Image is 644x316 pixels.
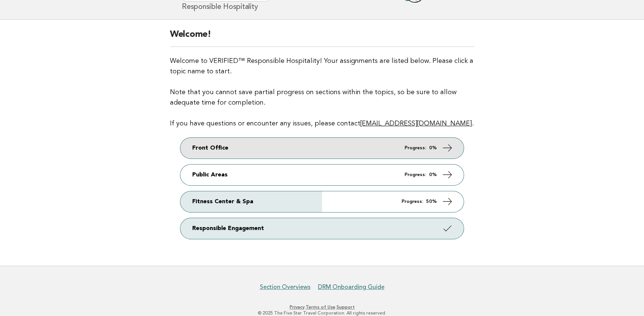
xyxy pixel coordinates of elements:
p: © 2025 The Five Star Travel Corporation. All rights reserved. [94,310,550,316]
a: DRM Onboarding Guide [318,283,384,291]
a: Support [337,304,355,310]
a: Privacy [290,304,305,310]
a: Terms of Use [306,304,335,310]
a: Section Overviews [260,283,310,291]
p: · · [94,304,550,310]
